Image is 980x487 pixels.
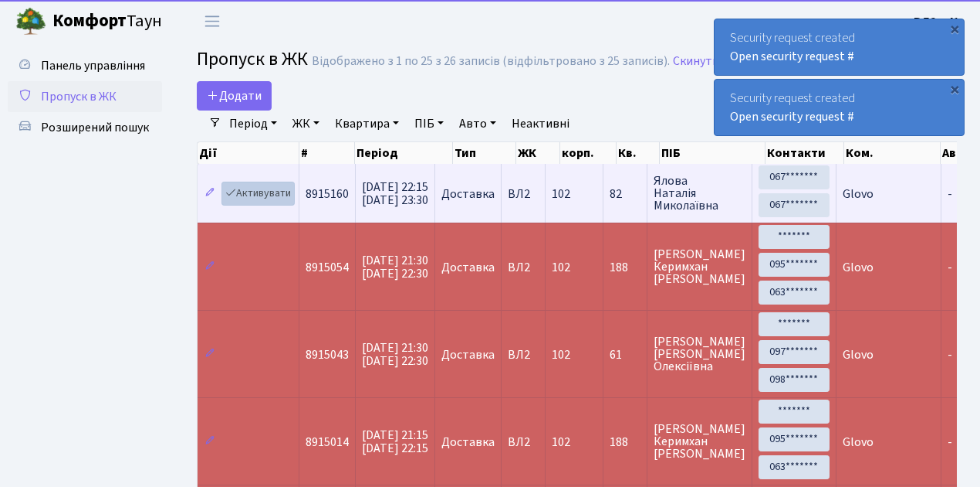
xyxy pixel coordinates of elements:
[508,436,539,448] span: ВЛ2
[715,80,964,135] div: Security request created
[843,259,874,276] span: Glovo
[198,142,299,164] th: Дії
[362,252,428,282] span: [DATE] 21:30 [DATE] 22:30
[441,188,495,200] span: Доставка
[223,111,283,137] a: Період
[362,179,428,209] span: [DATE] 22:15 [DATE] 23:30
[362,427,428,457] span: [DATE] 21:15 [DATE] 22:15
[610,349,640,361] span: 61
[654,335,745,373] span: [PERSON_NAME] [PERSON_NAME] Олексіївна
[610,436,640,448] span: 188
[552,259,570,276] span: 102
[552,434,570,451] span: 102
[329,111,405,137] a: Квартира
[508,261,539,274] span: ВЛ2
[508,349,539,361] span: ВЛ2
[948,259,952,276] span: -
[610,261,640,274] span: 188
[730,48,854,65] a: Open security request #
[312,54,670,69] div: Відображено з 1 по 25 з 26 записів (відфільтровано з 25 записів).
[844,142,940,164] th: Ком.
[617,142,660,164] th: Кв.
[193,9,231,34] button: Переключити навігацію
[610,188,640,200] span: 82
[948,434,952,451] span: -
[8,50,162,81] a: Панель управління
[453,142,516,164] th: Тип
[197,81,272,111] a: Додати
[843,186,874,203] span: Glovo
[408,111,450,137] a: ПІБ
[730,108,854,125] a: Open security request #
[560,142,617,164] th: корп.
[948,186,952,203] span: -
[441,261,495,274] span: Доставка
[843,346,874,363] span: Glovo
[948,346,952,363] span: -
[654,423,745,460] span: [PERSON_NAME] Керимхан [PERSON_NAME]
[441,349,495,361] span: Доставка
[552,346,570,363] span: 102
[286,111,326,137] a: ЖК
[41,88,117,105] span: Пропуск в ЖК
[355,142,453,164] th: Період
[362,339,428,370] span: [DATE] 21:30 [DATE] 22:30
[552,186,570,203] span: 102
[947,81,962,97] div: ×
[52,9,127,33] b: Комфорт
[197,46,308,73] span: Пропуск в ЖК
[441,436,495,448] span: Доставка
[765,142,844,164] th: Контакти
[15,6,46,37] img: logo.png
[306,186,349,203] span: 8915160
[508,188,539,200] span: ВЛ2
[654,175,745,212] span: Ялова Наталія Миколаївна
[306,346,349,363] span: 8915043
[306,434,349,451] span: 8915014
[914,12,961,31] a: ВЛ2 -. К.
[715,19,964,75] div: Security request created
[207,87,262,104] span: Додати
[516,142,560,164] th: ЖК
[8,112,162,143] a: Розширений пошук
[654,248,745,285] span: [PERSON_NAME] Керимхан [PERSON_NAME]
[673,54,719,69] a: Скинути
[453,111,502,137] a: Авто
[41,57,145,74] span: Панель управління
[221,182,295,206] a: Активувати
[660,142,765,164] th: ПІБ
[505,111,576,137] a: Неактивні
[843,434,874,451] span: Glovo
[306,259,349,276] span: 8915054
[41,119,149,136] span: Розширений пошук
[8,81,162,112] a: Пропуск в ЖК
[52,9,162,35] span: Таун
[947,21,962,36] div: ×
[299,142,355,164] th: #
